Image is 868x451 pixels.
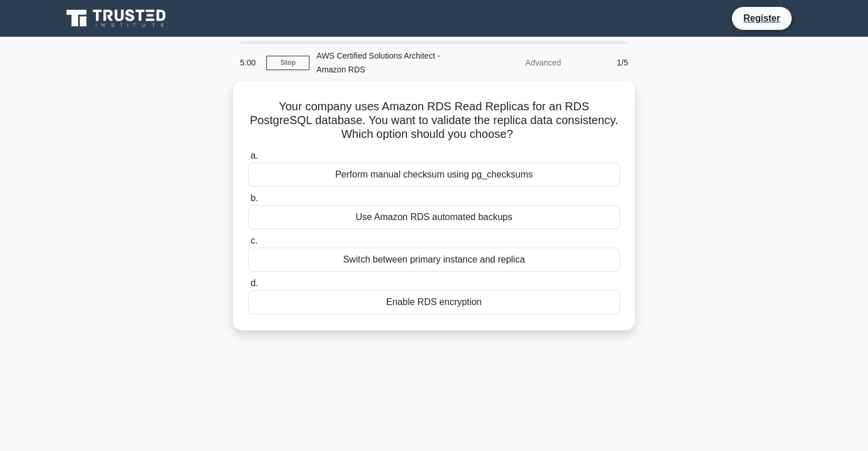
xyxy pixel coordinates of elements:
a: Register [737,11,787,25]
div: 1/5 [568,51,635,74]
div: AWS Certified Solutions Architect - Amazon RDS [309,44,467,81]
span: a. [250,151,258,160]
div: Perform manual checksum using pg_checksums [248,163,620,187]
div: Enable RDS encryption [248,290,620,314]
h5: Your company uses Amazon RDS Read Replicas for an RDS PostgreSQL database. You want to validate t... [247,99,621,142]
span: d. [250,278,258,288]
span: c. [250,236,257,245]
div: 5:00 [233,51,266,74]
a: Stop [266,56,309,70]
div: Advanced [467,51,568,74]
div: Switch between primary instance and replica [248,248,620,272]
div: Use Amazon RDS automated backups [248,205,620,229]
span: b. [250,193,258,203]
